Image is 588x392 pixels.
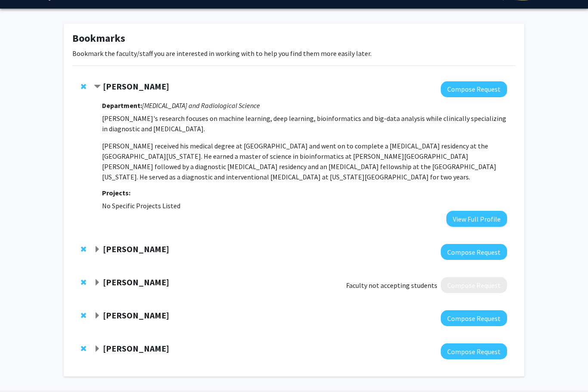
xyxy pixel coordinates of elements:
strong: [PERSON_NAME] [103,81,169,92]
p: [PERSON_NAME] received his medical degree at [GEOGRAPHIC_DATA] and went on to complete a [MEDICAL... [102,141,507,182]
span: Expand Michael Osmanski Bookmark [94,346,101,353]
span: Remove Bunmi Ogungbe from bookmarks [81,246,86,253]
strong: Department: [102,102,142,110]
button: Compose Request to Michael Osmanski [441,344,507,360]
span: Remove Michelle Johansen from bookmarks [81,279,86,286]
span: Remove Karen Fleming from bookmarks [81,312,86,319]
p: Bookmark the faculty/staff you are interested in working with to help you find them more easily l... [72,49,516,59]
strong: Projects: [102,189,130,198]
button: Compose Request to Bunmi Ogungbe [441,244,507,260]
span: Expand Michelle Johansen Bookmark [94,280,101,287]
h1: Bookmarks [72,33,516,45]
p: [PERSON_NAME]'s research focuses on machine learning, deep learning, bioinformatics and big-data ... [102,114,507,134]
strong: [PERSON_NAME] [103,244,169,255]
span: Expand Karen Fleming Bookmark [94,313,101,320]
button: Compose Request to Michelle Johansen [441,278,507,293]
span: No Specific Projects Listed [102,202,180,210]
span: Remove Harrison Bai from bookmarks [81,83,86,90]
strong: [PERSON_NAME] [103,310,169,321]
span: Remove Michael Osmanski from bookmarks [81,346,86,352]
button: Compose Request to Harrison Bai [441,82,507,98]
iframe: Chat [6,353,37,386]
strong: [PERSON_NAME] [103,343,169,354]
span: Faculty not accepting students [346,281,437,291]
span: Contract Harrison Bai Bookmark [94,84,101,91]
button: Compose Request to Karen Fleming [441,311,507,327]
strong: [PERSON_NAME] [103,277,169,288]
span: Expand Bunmi Ogungbe Bookmark [94,247,101,253]
button: View Full Profile [446,211,507,227]
i: [MEDICAL_DATA] and Radiological Science [142,102,260,110]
